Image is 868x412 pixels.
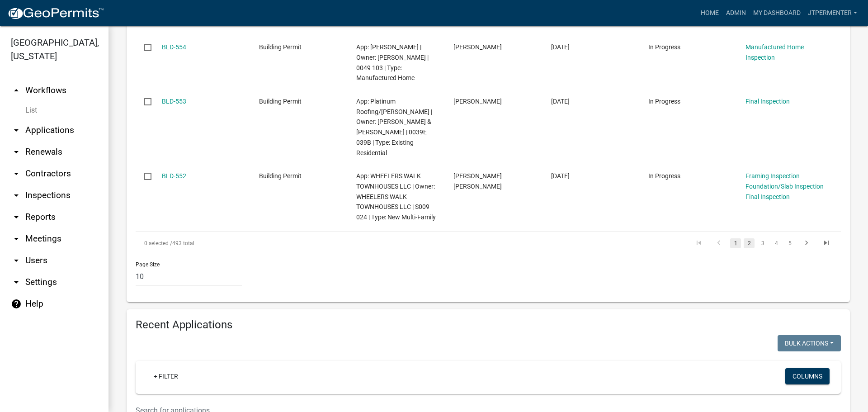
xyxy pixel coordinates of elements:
a: Home [697,5,722,22]
a: Manufactured Home Inspection [745,43,804,61]
button: Bulk Actions [778,335,841,351]
span: 09/08/2025 [551,43,570,51]
span: In Progress [648,172,680,180]
i: arrow_drop_down [11,255,22,266]
div: 493 total [136,232,414,255]
li: page 3 [756,236,769,251]
a: jtpermenter [804,5,861,22]
span: David Browning [453,43,502,51]
a: 5 [784,238,795,248]
span: seth joseph carlo [453,172,502,190]
span: CODY PERKINS [453,98,502,105]
a: Admin [722,5,750,22]
a: 3 [757,238,768,248]
span: App: Fernanda Solorio | Owner: JACOBO LORENA SOLORIO | 0049 103 | Type: Manufactured Home [356,43,429,81]
span: App: Platinum Roofing/Cody Perkins | Owner: BOHRER MARK G & MARY M | 0039E 039B | Type: Existing ... [356,98,432,156]
li: page 5 [783,236,797,251]
a: 1 [730,238,741,248]
i: arrow_drop_down [11,233,22,244]
span: Building Permit [259,43,302,51]
a: BLD-552 [162,172,186,180]
i: arrow_drop_down [11,277,22,288]
span: In Progress [648,98,680,105]
a: Final Inspection [745,193,790,200]
a: 2 [744,238,755,248]
span: App: WHEELERS WALK TOWNHOUSES LLC | Owner: WHEELERS WALK TOWNHOUSES LLC | S009 024 | Type: New Mu... [356,172,436,221]
a: 4 [771,238,782,248]
li: page 1 [729,236,742,251]
i: arrow_drop_down [11,168,22,179]
li: page 4 [769,236,783,251]
a: Foundation/Slab Inspection [745,183,824,190]
i: arrow_drop_up [11,85,22,96]
span: Building Permit [259,172,302,180]
button: Columns [785,368,830,384]
i: arrow_drop_down [11,147,22,157]
li: page 2 [742,236,756,251]
span: In Progress [648,43,680,51]
a: go to next page [798,238,815,248]
a: My Dashboard [750,5,804,22]
h4: Recent Applications [136,318,841,331]
a: BLD-553 [162,98,186,105]
i: arrow_drop_down [11,212,22,223]
a: Final Inspection [745,98,790,105]
i: help [11,298,22,309]
span: 0 selected / [144,240,172,246]
i: arrow_drop_down [11,125,22,136]
span: 09/04/2025 [551,172,570,180]
a: Framing Inspection [745,172,800,180]
span: Building Permit [259,98,302,105]
a: go to first page [690,238,708,248]
a: + Filter [146,368,185,384]
a: go to previous page [710,238,727,248]
a: go to last page [818,238,835,248]
a: BLD-554 [162,43,186,51]
span: 09/04/2025 [551,98,570,105]
i: arrow_drop_down [11,190,22,201]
